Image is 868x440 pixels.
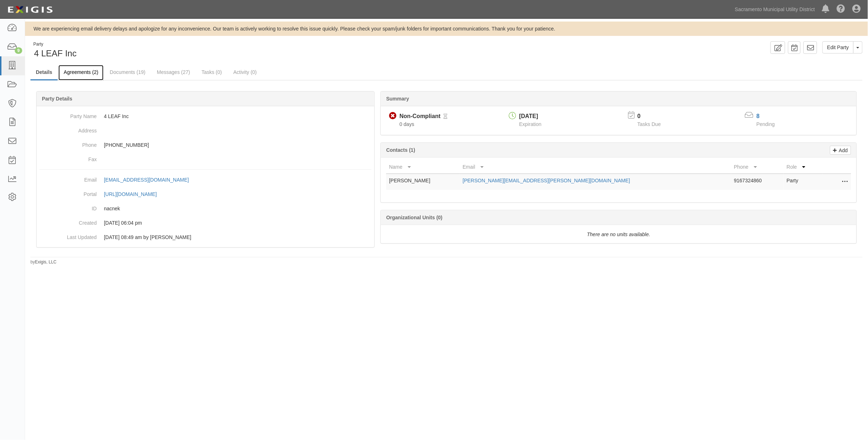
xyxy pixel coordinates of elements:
[519,112,541,121] div: [DATE]
[837,5,845,14] i: Help Center - Complianz
[39,138,371,152] dd: [PHONE_NUMBER]
[104,177,197,183] a: [EMAIL_ADDRESS][DOMAIN_NAME]
[228,65,262,79] a: Activity (0)
[39,216,97,226] dt: Created
[638,112,670,121] p: 0
[757,113,760,119] a: 8
[104,191,165,197] a: [URL][DOMAIN_NAME]
[39,173,97,183] dt: Email
[386,174,460,190] td: [PERSON_NAME]
[39,109,97,120] dt: Party Name
[30,259,57,265] small: by
[39,201,97,212] dt: ID
[34,48,77,58] span: 4 LEAF Inc
[587,231,651,237] i: There are no units available.
[33,41,77,47] div: Party
[732,2,819,17] a: Sacramento Municipal Utility District
[15,47,22,54] div: 9
[389,112,397,120] i: Non-Compliant
[784,174,823,190] td: Party
[731,160,784,174] th: Phone
[25,25,868,32] div: We are experiencing email delivery delays and apologize for any inconvenience. Our team is active...
[39,230,97,241] dt: Last Updated
[39,187,97,198] dt: Portal
[463,178,630,183] a: [PERSON_NAME][EMAIL_ADDRESS][PERSON_NAME][DOMAIN_NAME]
[104,176,189,183] div: [EMAIL_ADDRESS][DOMAIN_NAME]
[386,215,442,220] b: Organizational Units (0)
[58,65,104,80] a: Agreements (2)
[837,146,848,154] p: Add
[443,114,447,119] i: Pending Review
[35,259,57,265] a: Exigis, LLC
[39,109,371,123] dd: 4 LEAF Inc
[39,152,97,163] dt: Fax
[386,160,460,174] th: Name
[30,65,58,80] a: Details
[460,160,731,174] th: Email
[731,174,784,190] td: 9167324860
[196,65,227,79] a: Tasks (0)
[39,216,371,230] dd: 04/11/2025 06:04 pm
[30,41,441,60] div: 4 LEAF Inc
[39,201,371,216] dd: nacnek
[386,96,409,102] b: Summary
[638,121,661,127] span: Tasks Due
[386,147,415,153] b: Contacts (1)
[830,146,851,155] a: Add
[39,123,97,134] dt: Address
[757,121,775,127] span: Pending
[519,121,541,127] span: Expiration
[39,138,97,149] dt: Phone
[39,230,371,244] dd: 07/31/2025 08:49 am by Greg Hovious
[42,96,72,102] b: Party Details
[5,3,55,16] img: logo-5460c22ac91f19d4615b14bd174203de0afe785f0fc80cf4dbbc73dc1793850b.png
[823,41,854,53] a: Edit Party
[399,112,441,121] div: Non-Compliant
[784,160,823,174] th: Role
[152,65,196,79] a: Messages (27)
[104,65,151,79] a: Documents (19)
[399,121,414,127] span: Since 08/13/2025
